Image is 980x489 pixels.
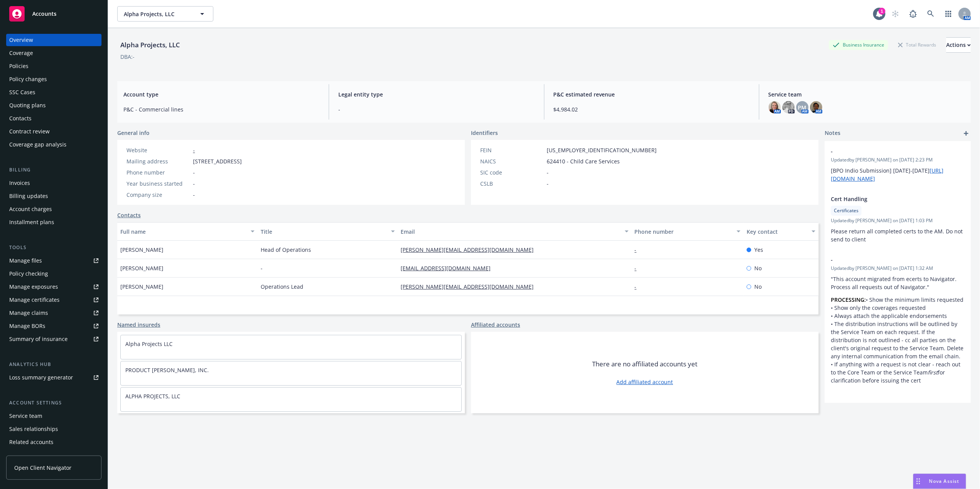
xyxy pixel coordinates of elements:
a: Policies [6,60,101,72]
img: photo [810,101,822,113]
div: Company size [126,191,190,199]
div: Policy changes [9,73,47,85]
div: Sales relationships [9,423,58,435]
div: -Updatedby [PERSON_NAME] on [DATE] 2:23 PM[BPO Indio Submission] [DATE]-[DATE][URL][DOMAIN_NAME] [825,141,971,189]
div: Coverage gap analysis [9,138,67,151]
span: Operations Lead [261,283,303,291]
div: Website [126,146,190,154]
span: - [193,168,195,176]
div: SIC code [480,168,544,176]
a: Accounts [6,3,101,25]
button: Key contact [744,222,819,241]
span: - [831,256,945,264]
a: Named insureds [117,321,160,329]
div: Client features [9,449,47,461]
div: SSC Cases [9,86,35,98]
span: No [754,264,762,272]
div: CSLB [480,180,544,188]
strong: PROCESSING: [831,296,866,303]
button: Email [398,222,632,241]
div: Tools [6,244,101,251]
div: Phone number [126,168,190,176]
span: $4,984.02 [554,105,750,113]
a: PRODUCT [PERSON_NAME], INC. [125,366,209,374]
a: Account charges [6,203,101,215]
img: photo [769,101,781,113]
a: Loss summary generator [6,371,101,384]
div: Account settings [6,399,101,407]
span: PM [798,103,807,111]
span: Nova Assist [929,478,960,484]
span: [US_EMPLOYER_IDENTIFICATION_NUMBER] [547,146,657,154]
a: Client features [6,449,101,461]
div: Quoting plans [9,99,46,111]
span: Notes [825,129,840,138]
a: Search [923,6,938,22]
span: P&C estimated revenue [554,90,750,98]
span: 624410 - Child Care Services [547,157,620,165]
div: Manage claims [9,307,48,319]
div: Billing [6,166,101,174]
div: Title [261,228,386,236]
span: Updated by [PERSON_NAME] on [DATE] 1:03 PM [831,217,965,224]
a: add [962,129,971,138]
a: Manage exposures [6,281,101,293]
a: Manage files [6,254,101,267]
div: Contacts [9,112,32,125]
span: Legal entity type [338,90,534,98]
div: 1 [879,6,885,13]
span: Account type [123,90,319,98]
a: Policy checking [6,268,101,280]
div: Billing updates [9,190,48,202]
a: Contract review [6,125,101,138]
div: Account charges [9,203,52,215]
span: - [547,180,549,188]
div: Contract review [9,125,50,138]
span: [PERSON_NAME] [120,246,163,254]
div: Related accounts [9,436,53,448]
a: Service team [6,410,101,422]
a: Summary of insurance [6,333,101,345]
img: photo [782,101,795,113]
p: "This account migrated from ecerts to Navigator. Process all requests out of Navigator." [831,275,965,291]
button: Actions [946,37,971,53]
a: Overview [6,34,101,46]
div: Manage certificates [9,294,60,306]
a: Quoting plans [6,99,101,111]
span: - [338,105,534,113]
a: - [635,283,643,290]
a: [PERSON_NAME][EMAIL_ADDRESS][DOMAIN_NAME] [401,246,540,253]
div: Summary of insurance [9,333,68,345]
div: Actions [946,38,971,52]
div: Phone number [635,228,732,236]
span: There are no affiliated accounts yet [592,359,697,369]
div: Key contact [747,228,807,236]
span: Alpha Projects, LLC [124,10,190,18]
div: Drag to move [913,474,923,489]
em: first [928,369,938,376]
div: Manage exposures [9,281,58,293]
button: Full name [117,222,258,241]
a: SSC Cases [6,86,101,98]
span: - [547,168,549,176]
div: Overview [9,34,33,46]
span: P&C - Commercial lines [123,105,319,113]
div: Coverage [9,47,33,59]
span: - [261,264,263,272]
a: Switch app [941,6,956,22]
span: Please return all completed certs to the AM. Do not send to client [831,228,964,243]
span: No [754,283,762,291]
span: - [193,191,195,199]
button: Title [258,222,398,241]
a: Sales relationships [6,423,101,435]
a: Start snowing [888,6,903,22]
a: [PERSON_NAME][EMAIL_ADDRESS][DOMAIN_NAME] [401,283,540,290]
div: DBA: - [120,53,135,61]
a: Installment plans [6,216,101,228]
div: FEIN [480,146,544,154]
span: General info [117,129,150,137]
a: Related accounts [6,436,101,448]
div: Service team [9,410,42,422]
div: Mailing address [126,157,190,165]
